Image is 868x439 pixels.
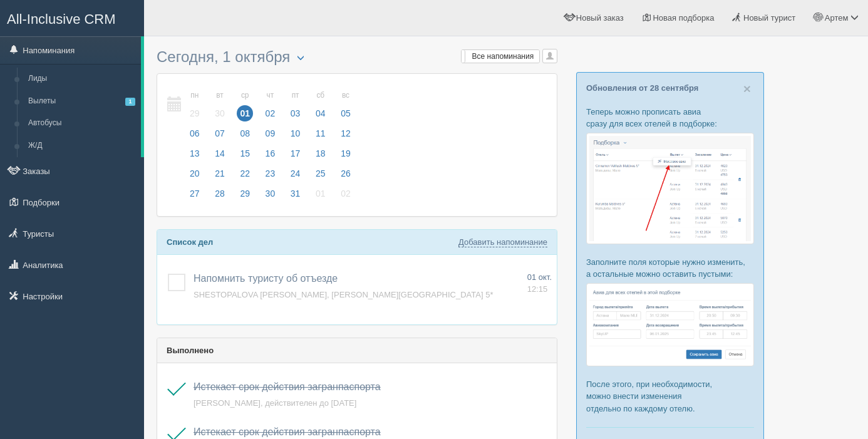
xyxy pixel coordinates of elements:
[262,125,279,142] span: 09
[1,1,143,35] a: All-Inclusive CRM
[586,378,754,414] p: После этого, при необходимости, можно внести изменения отдельно по каждому отелю.
[259,127,282,147] a: 09
[527,284,548,294] span: 12:15
[259,167,282,187] a: 23
[334,167,354,187] a: 26
[338,125,354,142] span: 12
[237,105,253,121] span: 01
[208,187,232,207] a: 28
[167,237,213,247] b: Список дел
[7,11,116,27] span: All-Inclusive CRM
[309,83,333,127] a: сб 04
[334,127,354,147] a: 12
[212,145,228,162] span: 14
[287,165,304,182] span: 24
[194,381,381,392] a: Истекает срок действия загранпаспорта
[183,167,207,187] a: 20
[743,81,751,96] span: ×
[586,83,698,93] a: Обновления от 28 сентября
[313,145,329,162] span: 18
[309,127,333,147] a: 11
[125,98,135,106] span: 1
[259,187,282,207] a: 30
[233,147,257,167] a: 15
[586,256,754,280] p: Заполните поля которые нужно изменить, а остальные можно оставить пустыми:
[212,125,228,142] span: 07
[284,127,307,147] a: 10
[262,185,279,202] span: 30
[233,127,257,147] a: 08
[586,106,754,130] p: Теперь можно прописать авиа сразу для всех отелей в подборке:
[212,185,228,202] span: 28
[233,187,257,207] a: 29
[183,127,207,147] a: 06
[313,90,329,101] small: сб
[284,147,307,167] a: 17
[743,82,751,95] button: Close
[259,147,282,167] a: 16
[313,185,329,202] span: 01
[262,90,279,101] small: чт
[527,272,552,295] a: 01 окт. 12:15
[187,90,203,101] small: пн
[262,165,279,182] span: 23
[338,165,354,182] span: 26
[743,13,795,23] span: Новый турист
[287,145,304,162] span: 17
[167,346,214,355] b: Выполнено
[334,147,354,167] a: 19
[233,167,257,187] a: 22
[284,167,307,187] a: 24
[458,237,547,247] a: Добавить напоминание
[233,83,257,127] a: ср 01
[262,145,279,162] span: 16
[187,105,203,121] span: 29
[586,283,754,366] img: %D0%BF%D0%BE%D0%B4%D0%B1%D0%BE%D1%80%D0%BA%D0%B0-%D0%B0%D0%B2%D0%B8%D0%B0-2-%D1%81%D1%80%D0%BC-%D...
[23,135,141,157] a: Ж/Д
[212,105,228,121] span: 30
[208,127,232,147] a: 07
[183,187,207,207] a: 27
[183,83,207,127] a: пн 29
[237,185,253,202] span: 29
[287,105,304,121] span: 03
[237,90,253,101] small: ср
[284,187,307,207] a: 31
[23,90,141,113] a: Вылеты1
[287,185,304,202] span: 31
[527,272,552,282] span: 01 окт.
[187,145,203,162] span: 13
[237,125,253,142] span: 08
[194,273,338,284] a: Напомнить туристу об отъезде
[187,165,203,182] span: 20
[237,145,253,162] span: 15
[23,112,141,135] a: Автобусы
[187,185,203,202] span: 27
[309,187,333,207] a: 01
[586,133,754,244] img: %D0%BF%D0%BE%D0%B4%D0%B1%D0%BE%D1%80%D0%BA%D0%B0-%D0%B0%D0%B2%D0%B8%D0%B0-1-%D1%81%D1%80%D0%BC-%D...
[237,165,253,182] span: 22
[194,290,493,299] a: SHESTOPALOVA [PERSON_NAME], [PERSON_NAME][GEOGRAPHIC_DATA] 5*
[309,167,333,187] a: 25
[313,125,329,142] span: 11
[259,83,282,127] a: чт 02
[262,105,279,121] span: 02
[576,13,624,23] span: Новый заказ
[338,105,354,121] span: 05
[194,398,356,408] a: [PERSON_NAME], действителен до [DATE]
[157,49,557,67] h3: Сегодня, 1 октября
[208,83,232,127] a: вт 30
[287,125,304,142] span: 10
[212,165,228,182] span: 21
[208,147,232,167] a: 14
[825,13,849,23] span: Артем
[287,90,304,101] small: пт
[338,145,354,162] span: 19
[313,165,329,182] span: 25
[194,426,381,437] a: Истекает срок действия загранпаспорта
